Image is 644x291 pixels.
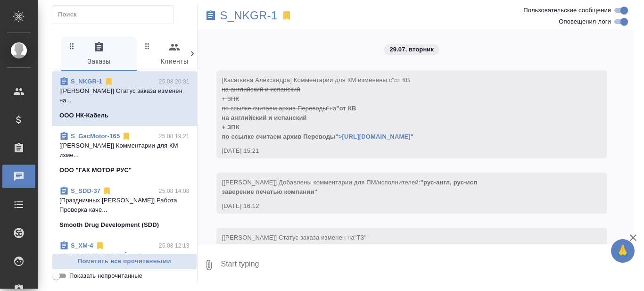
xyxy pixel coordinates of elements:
[67,42,131,67] span: Заказы
[355,234,367,241] span: "ТЗ"
[71,78,102,85] a: S_NKGR-1
[611,239,635,263] button: 🙏
[71,133,120,140] a: S_GacMotor-165
[52,253,197,270] button: Пометить все прочитанными
[67,42,76,50] svg: Зажми и перетащи, чтобы поменять порядок вкладок
[59,111,108,120] p: ООО НК-Кабель
[389,45,434,54] p: 29.07, вторник
[222,234,367,241] span: [[PERSON_NAME]] Статус заказа изменен на
[159,186,190,196] p: 25.08 14:08
[58,8,173,21] input: Поиск
[222,76,414,140] span: [Касаткина Александра] Комментарии для КМ изменены с на
[159,77,190,86] p: 25.08 20:31
[104,77,114,86] svg: Отписаться
[69,271,142,281] span: Показать непрочитанные
[59,250,190,269] p: [[PERSON_NAME]] Работа Подверстка. Дат...
[220,11,278,20] a: S_NKGR-1
[222,201,575,211] div: [DATE] 16:12
[102,186,112,196] svg: Отписаться
[159,132,190,141] p: 25.08 19:21
[559,17,611,26] span: Оповещения-логи
[52,126,197,181] div: S_GacMotor-16525.08 19:21[[PERSON_NAME]] Комментарии для КМ изме...ООО "ГАК МОТОР РУС"
[52,71,197,126] div: S_NKGR-125.08 20:31[[PERSON_NAME]] Статус заказа изменен на...ООО НК-Кабель
[159,241,190,250] p: 25.08 12:13
[71,242,93,249] a: S_XM-4
[59,166,132,175] p: ООО "ГАК МОТОР РУС"
[59,196,190,215] p: [Праздничных [PERSON_NAME]] Работа Проверка каче...
[222,179,478,195] span: [[PERSON_NAME]] Добавлены комментарии для ПМ/исполнителей:
[143,42,152,50] svg: Зажми и перетащи, чтобы поменять порядок вкладок
[52,181,197,235] div: S_SDD-3725.08 14:08[Праздничных [PERSON_NAME]] Работа Проверка каче...Smooth Drug Development (SDD)
[335,133,413,140] a: ">[URL][DOMAIN_NAME]"
[615,241,631,261] span: 🙏
[59,220,159,230] p: Smooth Drug Development (SDD)
[59,141,190,160] p: [[PERSON_NAME]] Комментарии для КМ изме...
[95,241,105,250] svg: Отписаться
[222,146,575,156] div: [DATE] 15:21
[142,42,206,67] span: Клиенты
[52,235,197,290] div: S_XM-425.08 12:13[[PERSON_NAME]] Работа Подверстка. Дат...ООО ХИТ МОТОРЗ РУС (ИНН 9723160500)
[71,187,100,194] a: S_SDD-37
[523,6,611,15] span: Пользовательские сообщения
[57,256,192,267] span: Пометить все прочитанными
[59,86,190,105] p: [[PERSON_NAME]] Статус заказа изменен на...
